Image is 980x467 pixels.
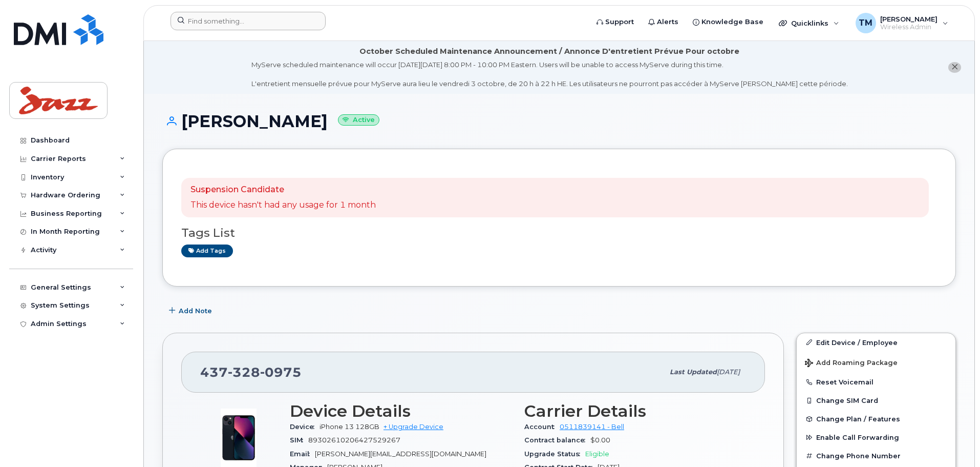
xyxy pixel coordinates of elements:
[251,60,848,89] div: MyServe scheduled maintenance will occur [DATE][DATE] 8:00 PM - 10:00 PM Eastern. Users will be u...
[290,423,319,431] span: Device
[290,450,315,458] span: Email
[797,373,955,391] button: Reset Voicemail
[260,364,302,380] span: 0975
[560,423,624,431] a: 0511839141 - Bell
[590,436,610,444] span: $0.00
[384,423,443,431] a: + Upgrade Device
[797,333,955,352] a: Edit Device / Employee
[200,364,302,380] span: 437
[315,450,486,458] span: [PERSON_NAME][EMAIL_ADDRESS][DOMAIN_NAME]
[797,428,955,446] button: Enable Call Forwarding
[670,368,717,376] span: Last updated
[359,46,739,57] div: October Scheduled Maintenance Announcement / Annonce D'entretient Prévue Pour octobre
[290,402,512,420] h3: Device Details
[524,450,585,458] span: Upgrade Status
[797,410,955,428] button: Change Plan / Features
[805,359,898,369] span: Add Roaming Package
[585,450,609,458] span: Eligible
[524,402,747,420] h3: Carrier Details
[319,423,379,431] span: iPhone 13 128GB
[816,434,899,441] span: Enable Call Forwarding
[190,199,376,211] p: This device hasn't had any usage for 1 month
[524,436,590,444] span: Contract balance
[290,436,308,444] span: SIM
[338,114,379,126] small: Active
[797,391,955,410] button: Change SIM Card
[948,62,961,73] button: close notification
[797,446,955,465] button: Change Phone Number
[181,245,233,257] a: Add tags
[162,302,221,320] button: Add Note
[816,415,900,423] span: Change Plan / Features
[524,423,560,431] span: Account
[190,184,376,196] p: Suspension Candidate
[717,368,740,376] span: [DATE]
[797,352,955,373] button: Add Roaming Package
[179,306,212,316] span: Add Note
[162,112,956,130] h1: [PERSON_NAME]
[308,436,400,444] span: 89302610206427529267
[228,364,260,380] span: 328
[181,227,937,239] h3: Tags List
